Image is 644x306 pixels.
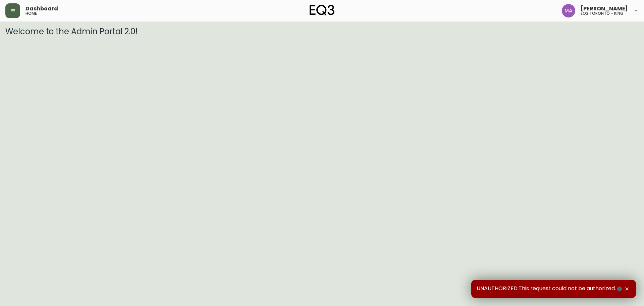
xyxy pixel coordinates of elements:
[581,11,624,15] h5: eq3 toronto - king
[477,285,623,293] span: UNAUTHORIZED:This request could not be authorized.
[25,11,37,15] h5: home
[562,4,575,17] img: 4f0989f25cbf85e7eb2537583095d61e
[310,5,334,15] img: logo
[581,6,628,11] span: [PERSON_NAME]
[5,27,639,36] h3: Welcome to the Admin Portal 2.0!
[25,6,58,11] span: Dashboard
